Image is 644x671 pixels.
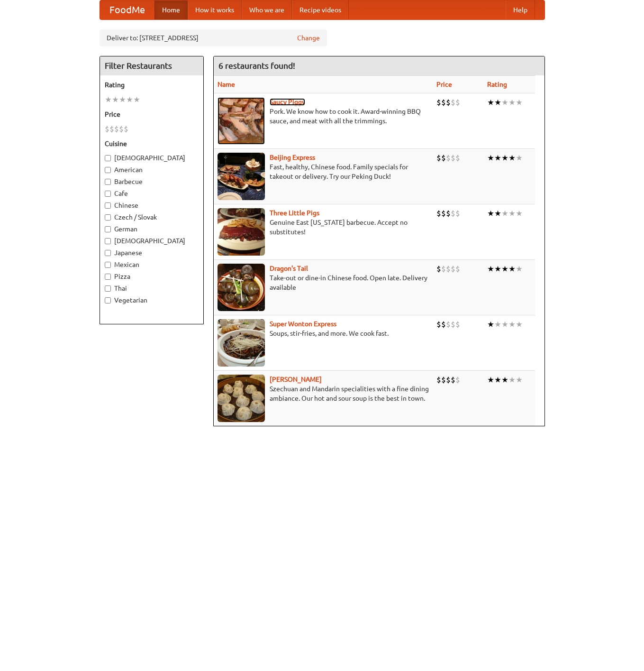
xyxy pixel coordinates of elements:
img: superwonton.jpg [218,319,265,367]
li: ★ [501,319,508,330]
a: Beijing Express [270,154,315,161]
p: Soups, stir-fries, and more. We cook fast. [218,329,429,338]
li: $ [446,375,451,385]
li: $ [451,375,455,385]
li: $ [451,208,455,219]
label: Cafe [105,189,199,198]
label: Japanese [105,248,199,257]
li: ★ [487,264,494,274]
h4: Filter Restaurants [100,56,203,75]
label: American [105,165,199,175]
li: $ [451,264,455,274]
p: Pork. We know how to cook it. Award-winning BBQ sauce, and meat with all the trimmings. [218,107,429,126]
li: ★ [105,94,112,105]
li: ★ [487,97,494,108]
input: [DEMOGRAPHIC_DATA] [105,238,111,244]
label: Barbecue [105,177,199,186]
li: ★ [508,264,516,274]
li: $ [436,264,441,274]
h5: Rating [105,80,199,90]
li: ★ [508,208,516,219]
li: ★ [516,264,523,274]
input: Thai [105,285,111,292]
label: German [105,224,199,234]
img: beijing.jpg [218,153,265,200]
a: Change [297,33,320,43]
li: ★ [516,153,523,163]
label: Czech / Slovak [105,212,199,222]
p: Szechuan and Mandarin specialities with a fine dining ambiance. Our hot and sour soup is the best... [218,384,429,403]
input: Pizza [105,274,111,280]
input: Cafe [105,191,111,197]
li: $ [119,124,124,134]
li: ★ [494,375,501,385]
li: $ [446,208,451,219]
li: $ [114,124,119,134]
li: ★ [508,97,516,108]
input: Czech / Slovak [105,214,111,221]
label: [DEMOGRAPHIC_DATA] [105,153,199,163]
li: $ [436,319,441,330]
li: ★ [112,94,119,105]
h5: Price [105,110,199,119]
input: Chinese [105,202,111,209]
ng-pluralize: 6 restaurants found! [218,61,295,70]
a: Who we are [242,0,292,19]
li: $ [446,319,451,330]
input: Barbecue [105,179,111,185]
img: littlepigs.jpg [218,208,265,256]
li: ★ [516,97,523,108]
h5: Cuisine [105,139,199,148]
p: Take-out or dine-in Chinese food. Open late. Delivery available [218,273,429,292]
li: $ [455,375,460,385]
li: $ [441,97,446,108]
li: $ [436,375,441,385]
a: Saucy Piggy [270,98,305,106]
li: ★ [501,375,508,385]
li: ★ [494,208,501,219]
input: Vegetarian [105,297,111,303]
a: How it works [188,0,242,19]
li: $ [441,319,446,330]
a: Help [506,0,535,19]
li: $ [105,124,109,134]
img: saucy.jpg [218,97,265,145]
a: [PERSON_NAME] [270,376,322,383]
li: ★ [126,94,133,105]
li: $ [451,319,455,330]
li: $ [455,319,460,330]
li: $ [451,97,455,108]
li: ★ [494,153,501,163]
li: ★ [501,97,508,108]
label: Chinese [105,201,199,210]
li: ★ [516,208,523,219]
li: ★ [487,153,494,163]
label: [DEMOGRAPHIC_DATA] [105,236,199,246]
a: Home [154,0,188,19]
a: FoodMe [100,0,154,19]
li: ★ [494,319,501,330]
label: Thai [105,284,199,293]
li: $ [436,208,441,219]
input: German [105,226,111,232]
label: Mexican [105,260,199,269]
li: $ [446,153,451,163]
p: Fast, healthy, Chinese food. Family specials for takeout or delivery. Try our Peking Duck! [218,162,429,181]
li: ★ [487,208,494,219]
li: ★ [501,264,508,274]
p: Genuine East [US_STATE] barbecue. Accept no substitutes! [218,218,429,237]
a: Three Little Pigs [270,209,319,217]
li: $ [451,153,455,163]
div: Deliver to: [STREET_ADDRESS] [100,29,327,46]
li: ★ [508,153,516,163]
li: $ [455,153,460,163]
li: $ [446,97,451,108]
img: dragon.jpg [218,264,265,311]
li: $ [441,375,446,385]
li: ★ [133,94,140,105]
a: Super Wonton Express [270,320,336,328]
